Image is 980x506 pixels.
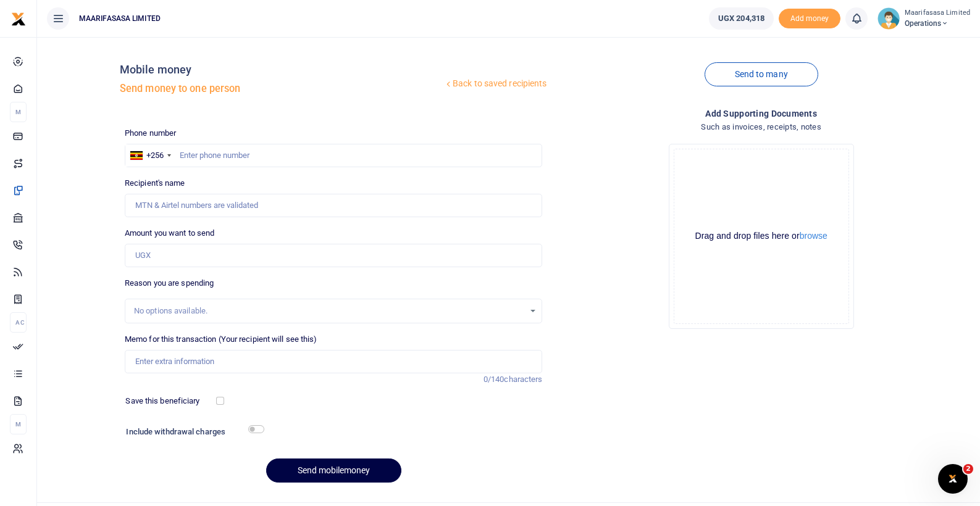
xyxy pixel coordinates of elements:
[705,62,818,86] a: Send to many
[125,350,543,373] input: Enter extra information
[11,12,26,27] img: logo-small
[674,230,848,242] div: Drag and drop files here or
[10,312,27,333] li: Ac
[74,13,165,24] span: MAARIFASASA LIMITED
[120,83,443,95] h5: Send money to one person
[905,18,970,29] span: Operations
[125,277,214,289] label: Reason you are spending
[125,227,214,239] label: Amount you want to send
[877,7,900,30] img: profile-user
[709,7,774,30] a: UGX 204,318
[484,375,505,384] span: 0/140
[125,194,543,217] input: MTN & Airtel numbers are validated
[125,144,175,167] div: Uganda: +256
[125,244,543,267] input: UGX
[146,149,164,162] div: +256
[125,127,176,139] label: Phone number
[779,9,840,29] li: Toup your wallet
[125,395,199,407] label: Save this beneficiary
[125,144,543,167] input: Enter phone number
[443,73,548,95] a: Back to saved recipients
[877,7,970,30] a: profile-user Maarifasasa Limited Operations
[963,464,973,474] span: 2
[704,7,779,30] li: Wallet ballance
[120,63,443,77] h4: Mobile money
[552,120,970,134] h4: Such as invoices, receipts, notes
[10,414,27,434] li: M
[669,144,854,329] div: File Uploader
[126,427,258,437] h6: Include withdrawal charges
[504,375,542,384] span: characters
[11,14,26,23] a: logo-small logo-large logo-large
[134,305,525,317] div: No options available.
[125,333,317,346] label: Memo for this transaction (Your recipient will see this)
[779,13,840,22] a: Add money
[718,12,764,25] span: UGX 204,318
[125,177,185,189] label: Recipient's name
[905,8,970,19] small: Maarifasasa Limited
[779,9,840,29] span: Add money
[552,107,970,120] h4: Add supporting Documents
[10,102,27,122] li: M
[800,231,827,240] button: browse
[938,464,968,494] iframe: Intercom live chat
[266,458,401,483] button: Send mobilemoney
